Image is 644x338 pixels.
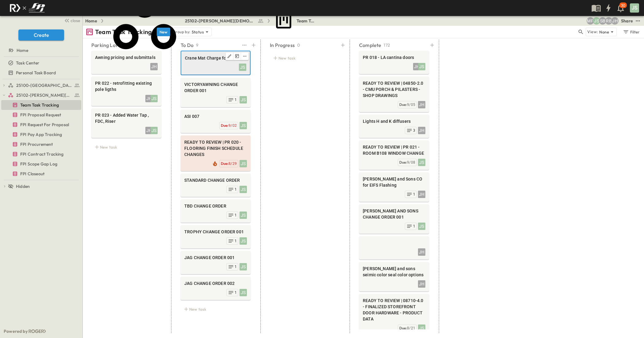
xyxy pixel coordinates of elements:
div: READY TO REVIEW | 04850-2.0 - CMU PORCH & PILASTERS - SHOP DRAWINGSJHDue:9/05 [359,76,429,112]
span: READY TO REVIEW | PR 021 - ROOM B108 WINDOW CHANGE [363,144,425,156]
div: Filter [623,29,640,35]
button: New [157,28,170,36]
span: [PERSON_NAME] AND SONS CHANGE ORDER 001 [363,208,425,220]
a: Personal Task Board [1,68,80,77]
div: JS [240,237,247,245]
p: 0 [297,42,300,48]
span: Home [17,47,28,53]
span: ASI 007 [184,113,247,119]
span: FPI Request For Proposal [20,122,69,128]
span: PR 018 - LA cantina doors [363,54,425,60]
div: JH [145,95,153,102]
span: FPI Procurement [20,141,53,147]
button: Create [18,29,64,41]
div: TROPHY CHANGE ORDER 001JS1 [181,225,251,248]
a: FPI Closeout [1,169,80,178]
div: JH [359,236,429,259]
span: READY TO REVIEW | 08710-4.0 - FINALIZED STOREFRONT DOOR HARDWARE - PRODUCT DATA [363,297,425,322]
div: FPI Pay App Trackingtest [1,130,81,139]
span: Due: [221,161,228,166]
span: JAG CHANGE ORDER 002 [184,280,247,286]
div: [PERSON_NAME] AND SONS CHANGE ORDER 001JS1 [359,204,429,234]
span: 8/29 [228,161,237,166]
div: Jesse Sullivan (jsullivan@fpibuilders.com) [593,17,600,25]
a: Home [1,46,80,55]
span: PR 023 - Added Water Tap , FDC, Riser [95,112,158,124]
div: Team Task Trackingtest [1,100,81,110]
div: Sterling Barnett (sterling@fpibuilders.com) [599,17,606,25]
a: FPI Contract Tracking [1,150,80,158]
div: 25100-Vanguard Prep Schooltest [1,80,81,90]
div: JS [240,263,247,270]
div: FPI Scope Gap Logtest [1,159,81,169]
span: close [71,17,80,24]
a: Team Task Tracking [1,101,80,109]
div: STANDARD CHANGE ORDERJS1 [181,173,251,197]
div: Personal Task Boardtest [1,68,81,78]
div: FPI Request For Proposaltest [1,120,81,130]
span: FPI Scope Gap Log [20,161,57,167]
div: READY TO REVIEW | PR 021 - ROOM B108 WINDOW CHANGEJSDue:9/08 [359,140,429,170]
span: Crane Mat Charge for RER. [185,55,246,61]
span: 9/02 [228,123,237,128]
div: FPI Procurementtest [1,139,81,149]
button: test [241,41,248,49]
div: PR 022 - retrofitting existing pole ligthsJHJS [91,76,161,106]
span: READY TO REVIEW | 04850-2.0 - CMU PORCH & PILASTERS - SHOP DRAWINGS [363,80,425,99]
div: Awning pricing and submittalsJH [91,51,161,74]
span: FPI Contract Tracking [20,151,64,157]
span: 1 [235,290,237,295]
a: Task Center [1,59,80,67]
div: PR 018 - LA cantina doorsJHJS [359,51,429,74]
span: 1 [235,187,237,192]
div: 25102-Christ The Redeemer Anglican Churchtest [1,90,81,100]
div: Monica Pruteanu (mpruteanu@fpibuilders.com) [587,17,594,25]
a: FPI Procurement [1,140,80,149]
span: FPI Closeout [20,171,44,177]
span: Task Center [16,60,39,66]
div: Jose Hurtado (jhurtado@fpibuilders.com) [611,17,619,25]
div: JS [240,289,247,296]
span: 25102-[PERSON_NAME][DEMOGRAPHIC_DATA][GEOGRAPHIC_DATA] [185,18,255,24]
span: Due: [399,326,407,330]
p: In Progress [270,41,295,49]
span: STANDARD CHANGE ORDER [184,177,247,183]
div: JS [150,95,158,102]
span: 1 [235,264,237,269]
span: TBD CHANGE ORDER [184,203,247,209]
div: New task [91,143,161,151]
div: READY TO REVIEW | PR 020 - FLOORING FINISH SCHEDULE CHANGESJSDue:8/29 [181,135,251,171]
div: JAG CHANGE ORDER 002JS1 [181,277,251,300]
span: Due: [399,102,407,107]
div: JS [240,122,247,129]
div: JS [239,64,246,71]
button: test [634,17,642,25]
div: Regina Barnett (rbarnett@fpibuilders.com) [605,17,612,25]
img: c8d7d1ed905e502e8f77bf7063faec64e13b34fdb1f2bdd94b0e311fc34f8000.png [7,2,47,14]
a: Team Task Tracking [274,11,316,31]
span: Team Task Tracking [297,18,316,24]
p: View: [587,29,598,35]
div: JH [413,63,420,70]
span: Due: [221,123,228,128]
div: JH [145,127,153,134]
span: 25102-Christ The Redeemer Anglican Church [16,92,72,98]
span: [PERSON_NAME] and Sons CO for EIFS Flashing [363,176,425,188]
span: 25100-Vanguard Prep School [16,82,72,88]
div: JH [418,280,425,288]
button: JS [629,3,640,13]
span: 1 [235,213,237,218]
p: Complete [359,41,381,49]
div: JH [418,191,425,198]
button: Filter [620,28,642,36]
div: JS [240,212,247,219]
span: Hidden [16,183,30,189]
p: Status [192,29,204,35]
div: ASI 007JSDue:9/02 [181,110,251,133]
p: Team Task Tracking [95,28,152,36]
div: Share [621,18,633,24]
span: 1 [413,192,415,197]
div: [PERSON_NAME] and Sons CO for EIFS FlashingJH1 [359,172,429,202]
p: 172 [384,42,390,48]
span: 9/05 [407,103,415,107]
